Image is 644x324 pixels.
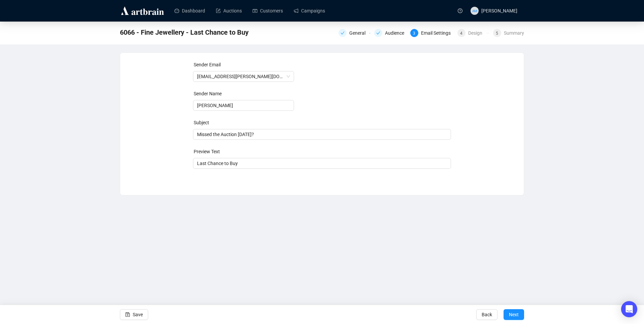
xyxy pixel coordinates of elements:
span: check [341,31,345,35]
a: Campaigns [294,2,325,20]
span: Next [509,305,519,324]
span: jewellery@adams.ie [197,71,290,82]
div: 3Email Settings [410,29,453,37]
div: Preview Text [194,148,452,155]
span: Back [482,305,492,324]
span: save [125,312,130,317]
button: Back [476,309,497,320]
a: Dashboard [174,2,205,20]
span: AM [472,8,477,13]
span: 5 [496,31,498,36]
div: 5Summary [493,29,524,37]
span: question-circle [458,8,462,13]
label: Sender Email [194,62,221,67]
span: 3 [413,31,415,36]
span: check [376,31,380,35]
span: 4 [460,31,462,36]
label: Sender Name [194,91,222,96]
span: [PERSON_NAME] [481,8,517,13]
div: 4Design [457,29,489,37]
button: Next [504,309,524,320]
button: Save [120,309,148,320]
div: Design [468,29,486,37]
span: Save [133,305,143,324]
span: 6066 - Fine Jewellery - Last Chance to Buy [120,27,249,38]
div: Audience [385,29,408,37]
a: Auctions [216,2,242,20]
img: logo [120,5,165,16]
div: General [349,29,369,37]
div: Audience [374,29,406,37]
a: Customers [253,2,283,20]
div: Email Settings [421,29,455,37]
div: Subject [194,119,452,126]
div: Summary [504,29,524,37]
div: General [339,29,370,37]
div: Open Intercom Messenger [621,301,637,317]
